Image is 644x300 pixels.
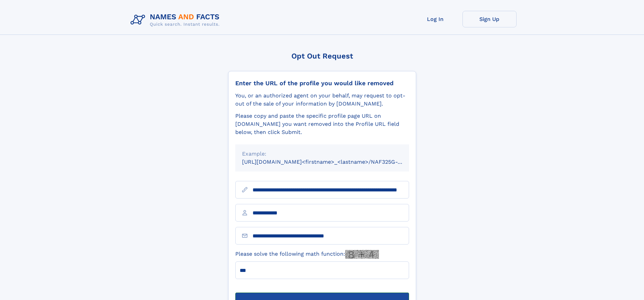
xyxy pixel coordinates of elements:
[228,52,416,60] div: Opt Out Request
[408,11,462,27] a: Log In
[242,159,422,165] small: [URL][DOMAIN_NAME]<firstname>_<lastname>/NAF325G-xxxxxxxx
[235,112,409,136] div: Please copy and paste the specific profile page URL on [DOMAIN_NAME] you want removed into the Pr...
[235,250,379,259] label: Please solve the following math function:
[235,79,409,87] div: Enter the URL of the profile you would like removed
[128,11,225,29] img: Logo Names and Facts
[235,92,409,108] div: You, or an authorized agent on your behalf, may request to opt-out of the sale of your informatio...
[462,11,517,27] a: Sign Up
[242,150,402,158] div: Example:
